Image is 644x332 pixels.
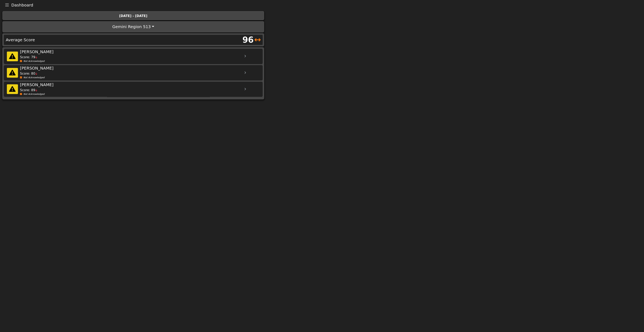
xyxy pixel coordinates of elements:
[20,93,393,96] div: Not Acknowledged
[4,35,133,44] div: Average Score
[11,3,33,7] span: Dashboard
[20,88,393,93] div: Score: 89
[20,76,393,79] div: Not Acknowledged
[20,71,393,76] div: Score: 80
[5,14,262,18] div: [DATE] - [DATE]
[20,82,393,88] div: [PERSON_NAME]
[3,2,11,8] button: Toggle navigation
[242,34,254,46] div: 96
[20,65,393,71] div: [PERSON_NAME]
[3,22,263,32] button: Gemini Region 513
[20,55,393,60] div: Score: 79
[20,49,393,55] div: [PERSON_NAME]
[20,60,393,63] div: Not Acknowledged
